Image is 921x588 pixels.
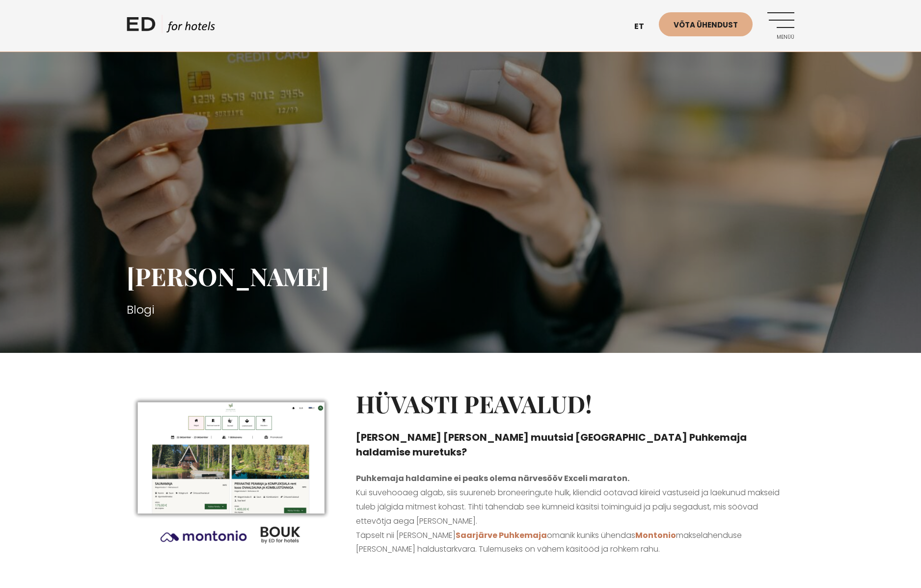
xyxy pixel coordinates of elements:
[356,430,794,459] h4: [PERSON_NAME] [PERSON_NAME] muutsid [GEOGRAPHIC_DATA] Puhkemaja haldamise muretuks?
[356,473,629,484] strong: Puhkemaja haldamine ei peaks olema närvesööv Exceli maraton.
[356,390,794,418] h2: Hüvasti peavalud!
[356,472,794,557] p: Kui suvehooaeg algab, siis suureneb broneeringute hulk, kliendid ootavad kiireid vastuseid ja lae...
[629,15,659,39] a: et
[635,530,676,541] a: Montonio
[127,15,215,39] a: ED HOTELS
[767,34,794,40] span: Menüü
[456,530,547,541] a: Saarjärve Puhkemaja
[767,12,794,39] a: Menüü
[127,390,336,557] img: Untitled-design-2025-10-14T134222.954.png
[127,262,794,291] h1: [PERSON_NAME]
[659,12,753,36] a: Võta ühendust
[127,301,794,319] h3: Blogi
